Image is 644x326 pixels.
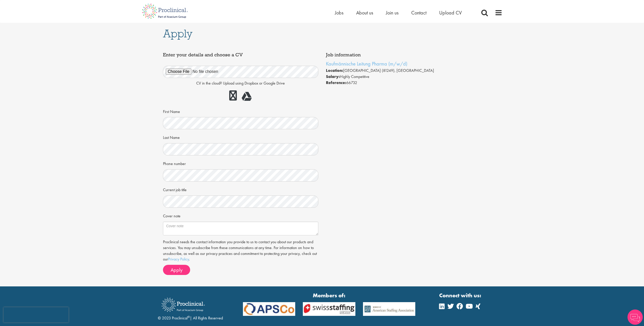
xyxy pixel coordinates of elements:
[335,9,343,16] a: Jobs
[163,107,180,115] label: First Name
[326,80,481,86] li: 66732
[359,302,419,316] img: APSCo
[239,302,299,316] img: APSCo
[158,294,223,321] div: © 2023 Proclinical | All Rights Reserved
[163,265,190,275] button: Apply
[188,315,190,319] sup: ®
[356,9,373,16] a: About us
[326,74,340,79] strong: Salary:
[386,9,399,16] a: Join us
[163,159,186,167] label: Phone number
[326,80,346,85] strong: Reference:
[326,68,481,74] li: [GEOGRAPHIC_DATA] (81249), [GEOGRAPHIC_DATA]
[4,307,69,322] iframe: reCAPTCHA
[163,27,192,40] span: Apply
[171,267,183,273] span: Apply
[326,52,481,57] h4: Job information
[163,52,318,57] h4: Enter your details and choose a CV
[439,9,462,16] a: Upload CV
[163,80,318,86] p: CV in the cloud? Upload using Dropbox or Google Drive
[326,74,481,80] li: Highly Competitive
[163,211,180,219] label: Cover note
[163,239,318,262] p: Proclinical needs the contact information you provide to us to contact you about our products and...
[411,9,426,16] a: Contact
[326,68,343,73] strong: Location:
[299,302,359,316] img: APSCo
[168,256,189,262] a: Privacy Policy
[243,291,416,299] strong: Members of:
[326,60,407,67] a: Kaufmännische Leitung Pharma (m/w/d)
[628,309,643,325] img: Chatbot
[439,291,482,299] strong: Connect with us:
[163,133,180,141] label: Last Name
[158,294,209,315] img: Proclinical Recruitment
[163,185,187,193] label: Current job title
